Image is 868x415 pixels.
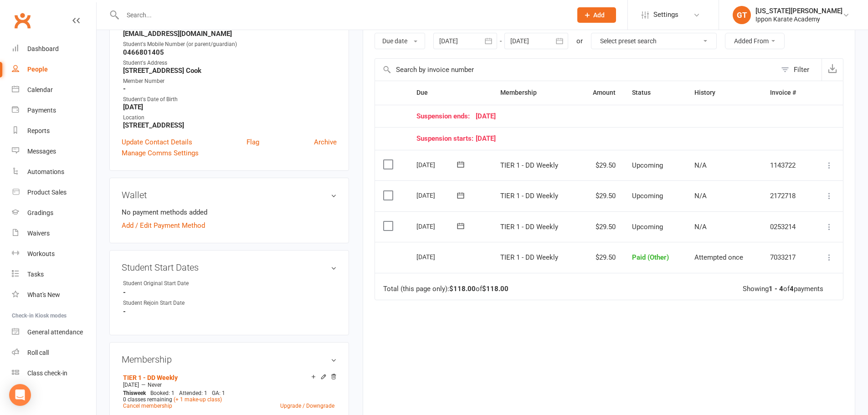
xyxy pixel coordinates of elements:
[632,253,669,261] span: Paid (Other)
[12,141,96,162] a: Messages
[123,113,337,122] div: Location
[416,135,476,143] span: Suspension starts:
[122,148,199,159] a: Manage Comms Settings
[416,113,476,120] span: Suspension ends:
[416,135,803,143] div: [DATE]
[593,11,605,19] span: Add
[375,33,425,49] button: Due date
[27,148,56,155] div: Messages
[27,107,56,114] div: Payments
[762,242,811,273] td: 7033217
[27,349,49,356] div: Roll call
[212,390,225,396] span: GA: 1
[120,9,565,21] input: Search...
[123,299,198,307] div: Student Rejoin Start Date
[576,36,583,46] div: or
[12,182,96,203] a: Product Sales
[578,81,624,104] th: Amount
[27,230,50,237] div: Waivers
[12,162,96,182] a: Automations
[123,59,337,67] div: Student's Address
[27,291,60,298] div: What's New
[27,271,44,278] div: Tasks
[694,253,743,261] span: Attempted once
[383,285,508,293] div: Total (this page only): of
[247,137,259,148] a: Flag
[12,203,96,223] a: Gradings
[694,192,707,200] span: N/A
[578,180,624,211] td: $29.50
[179,390,207,396] span: Attended: 1
[632,223,663,231] span: Upcoming
[755,7,842,15] div: [US_STATE][PERSON_NAME]
[632,192,663,200] span: Upcoming
[733,6,751,24] div: GT
[123,30,337,38] strong: [EMAIL_ADDRESS][DOMAIN_NAME]
[12,121,96,141] a: Reports
[12,100,96,121] a: Payments
[12,39,96,59] a: Dashboard
[27,369,67,377] div: Class check-in
[27,209,53,216] div: Gradings
[9,384,31,406] div: Open Intercom Messenger
[408,81,492,104] th: Due
[416,113,803,120] div: [DATE]
[123,288,337,297] strong: -
[12,322,96,343] a: General attendance kiosk mode
[694,161,707,169] span: N/A
[122,190,337,200] h3: Wallet
[122,262,337,272] h3: Student Start Dates
[375,59,776,81] input: Search by invoice number
[27,127,50,134] div: Reports
[123,121,337,129] strong: [STREET_ADDRESS]
[123,40,337,49] div: Student's Mobile Number (or parent/guardian)
[500,161,558,169] span: TIER 1 - DD Weekly
[762,211,811,242] td: 0253214
[624,81,686,104] th: Status
[122,207,337,218] li: No payment methods added
[123,279,198,288] div: Student Original Start Date
[27,86,53,93] div: Calendar
[577,7,616,23] button: Add
[123,390,134,396] span: This
[27,66,48,73] div: People
[27,189,67,196] div: Product Sales
[123,85,337,93] strong: -
[416,188,458,202] div: [DATE]
[122,354,337,364] h3: Membership
[150,390,175,396] span: Booked: 1
[123,48,337,56] strong: 0466801405
[123,374,178,381] a: TIER 1 - DD Weekly
[500,223,558,231] span: TIER 1 - DD Weekly
[123,403,172,409] a: Cancel membership
[12,363,96,384] a: Class kiosk mode
[123,95,337,104] div: Student's Date of Birth
[482,285,508,293] strong: $118.00
[769,285,783,293] strong: 1 - 4
[578,211,624,242] td: $29.50
[121,390,148,396] div: week
[123,307,337,316] strong: -
[578,242,624,273] td: $29.50
[27,45,59,52] div: Dashboard
[12,244,96,264] a: Workouts
[280,403,334,409] a: Upgrade / Downgrade
[148,382,162,388] span: Never
[123,77,337,86] div: Member Number
[416,158,458,172] div: [DATE]
[122,220,205,231] a: Add / Edit Payment Method
[12,343,96,363] a: Roll call
[776,59,822,81] button: Filter
[743,285,823,293] div: Showing of payments
[12,80,96,100] a: Calendar
[11,9,34,32] a: Clubworx
[794,64,809,75] div: Filter
[27,168,64,175] div: Automations
[762,81,811,104] th: Invoice #
[449,285,476,293] strong: $118.00
[500,192,558,200] span: TIER 1 - DD Weekly
[578,150,624,181] td: $29.50
[632,161,663,169] span: Upcoming
[725,33,785,49] button: Added From
[174,396,222,403] a: (+ 1 make-up class)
